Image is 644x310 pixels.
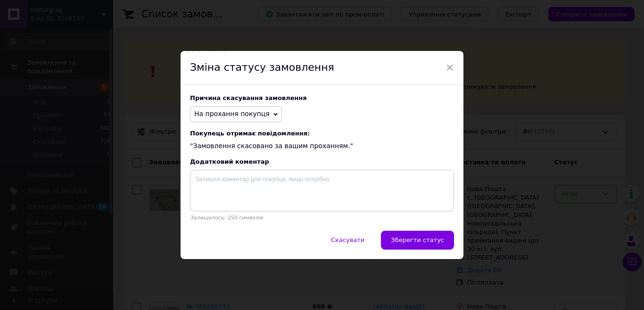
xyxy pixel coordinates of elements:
span: × [446,59,454,75]
span: Покупець отримає повідомлення: [190,130,454,137]
button: Скасувати [321,231,374,250]
div: "Замовлення скасовано за вашим проханням." [190,130,454,151]
span: На прохання покупця [194,110,270,117]
div: Зміна статусу замовлення [181,51,463,85]
p: Залишилось: 250 символів [190,215,454,221]
span: Скасувати [331,236,364,243]
button: Зберегти статус [381,231,454,250]
div: Причина скасування замовлення [190,94,454,101]
span: Зберегти статус [391,236,444,243]
div: Додатковий коментар [190,158,454,165]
